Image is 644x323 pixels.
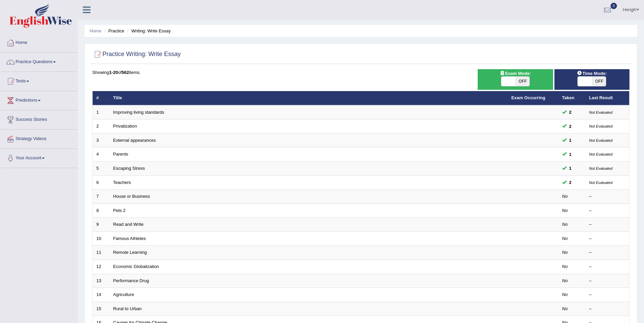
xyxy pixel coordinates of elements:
div: Showing of items. [92,69,629,76]
span: 0 [611,3,617,9]
td: 13 [93,274,110,288]
a: Read and Write [113,222,144,227]
a: Economic Globalization [113,264,159,269]
th: Title [110,91,508,105]
td: 4 [93,147,110,162]
div: – [589,278,626,284]
span: OFF [592,77,606,86]
th: Last Result [586,91,629,105]
a: Performance Drug [113,278,149,283]
span: You can still take this question [567,137,574,144]
td: 11 [93,246,110,260]
td: 7 [93,190,110,204]
h2: Practice Writing: Write Essay [92,49,181,59]
a: Practice Questions [0,53,77,70]
a: Predictions [0,91,77,108]
div: – [589,236,626,242]
em: No [562,208,568,213]
td: 9 [93,218,110,232]
td: 3 [93,133,110,147]
small: Not Evaluated [589,181,613,185]
span: Time Mode: [574,70,610,77]
td: 10 [93,232,110,246]
th: Taken [558,91,586,105]
em: No [562,292,568,297]
small: Not Evaluated [589,124,613,128]
td: 15 [93,302,110,316]
a: Rural to Urban [113,306,142,311]
div: – [589,208,626,214]
a: Remote Learning [113,250,147,255]
div: – [589,264,626,270]
small: Not Evaluated [589,110,613,114]
span: You can still take this question [567,123,574,130]
a: Teachers [113,180,131,185]
td: 2 [93,119,110,134]
td: 14 [93,288,110,302]
td: 6 [93,176,110,190]
b: 1-20 [109,70,118,75]
div: Show exams occurring in exams [478,69,553,90]
a: Parents [113,152,128,157]
a: Tests [0,72,77,89]
em: No [562,278,568,283]
div: – [589,193,626,200]
a: Exam Occurring [511,95,545,100]
b: 562 [122,70,129,75]
td: 8 [93,204,110,218]
a: Agriculture [113,292,134,297]
em: No [562,194,568,199]
span: You can still take this question [567,109,574,116]
a: Pets 2 [113,208,126,213]
em: No [562,236,568,241]
em: No [562,250,568,255]
div: – [589,292,626,298]
a: External appearances [113,138,156,143]
a: Strategy Videos [0,130,77,146]
td: 5 [93,162,110,176]
a: Home [90,28,101,33]
em: No [562,264,568,269]
a: Famous Athletes [113,236,146,241]
small: Not Evaluated [589,152,613,156]
a: Privatization [113,124,137,129]
div: – [589,249,626,256]
small: Not Evaluated [589,166,613,170]
li: Practice [102,28,124,34]
span: You can still take this question [567,179,574,186]
span: Exam Mode: [497,70,533,77]
a: Improving living standards [113,110,164,115]
a: Your Account [0,149,77,166]
span: OFF [515,77,529,86]
div: – [589,221,626,228]
div: – [589,306,626,312]
td: 1 [93,105,110,119]
small: Not Evaluated [589,138,613,142]
a: Escaping Stress [113,166,145,171]
em: No [562,222,568,227]
a: Home [0,33,77,50]
a: House or Business [113,194,150,199]
span: You can still take this question [567,165,574,172]
th: # [93,91,110,105]
li: Writing: Write Essay [125,28,171,34]
a: Success Stories [0,110,77,127]
span: You can still take this question [567,151,574,158]
em: No [562,306,568,311]
td: 12 [93,260,110,274]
